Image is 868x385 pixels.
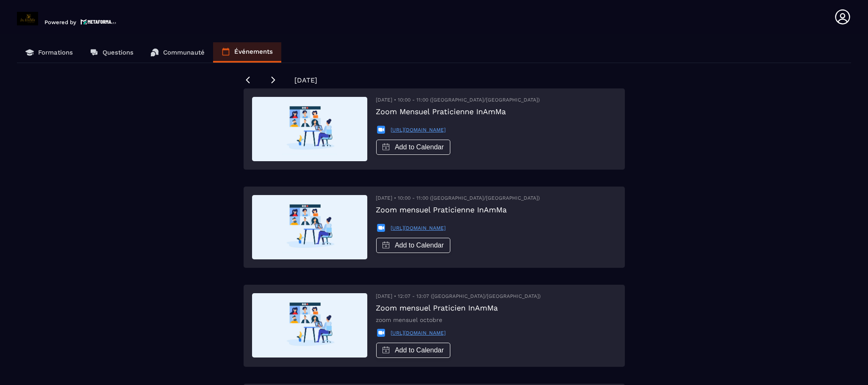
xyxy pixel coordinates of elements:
[376,205,540,214] h3: Zoom mensuel Praticienne InAmMa
[38,49,73,56] p: Formations
[391,330,446,336] a: [URL][DOMAIN_NAME]
[44,19,76,25] p: Powered by
[163,49,205,56] p: Communauté
[234,48,273,55] p: Événements
[142,42,213,63] a: Communauté
[252,293,367,357] img: default event img
[213,42,281,63] a: Événements
[252,97,367,161] img: default event img
[80,18,116,25] img: logo
[391,225,446,231] a: [URL][DOMAIN_NAME]
[376,293,541,299] span: [DATE] • 12:07 - 13:07 ([GEOGRAPHIC_DATA]/[GEOGRAPHIC_DATA])
[376,107,540,116] h3: Zoom Mensuel Praticienne InAmMa
[103,49,133,56] p: Questions
[391,127,446,133] a: [URL][DOMAIN_NAME]
[252,195,367,259] img: default event img
[376,316,541,323] p: zoom mensuel octobre
[17,12,38,25] img: logo-branding
[376,303,541,312] h3: Zoom mensuel Praticien InAmMa
[376,195,540,201] span: [DATE] • 10:00 - 11:00 ([GEOGRAPHIC_DATA]/[GEOGRAPHIC_DATA])
[17,42,81,63] a: Formations
[294,76,317,84] span: [DATE]
[376,97,540,103] span: [DATE] • 10:00 - 11:00 ([GEOGRAPHIC_DATA]/[GEOGRAPHIC_DATA])
[81,42,142,63] a: Questions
